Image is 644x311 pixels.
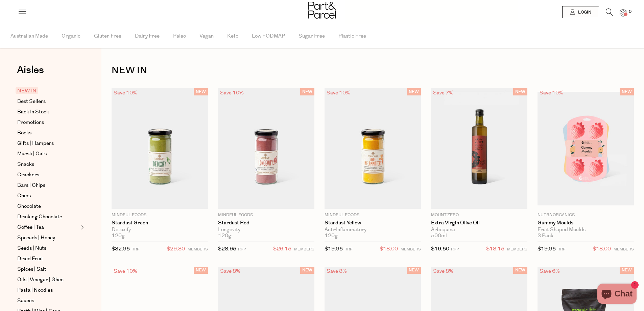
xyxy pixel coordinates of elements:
span: Dairy Free [135,24,160,48]
span: Chips [17,192,31,200]
a: 0 [620,9,626,16]
span: 500ml [431,233,447,239]
span: Gifts | Hampers [17,139,54,148]
span: $18.15 [486,245,504,253]
span: Sauces [17,297,34,305]
span: 120g [325,233,338,239]
div: Fruit Shaped Moulds [538,227,634,233]
span: $32.95 [112,245,130,252]
div: Save 8% [325,267,349,276]
small: RRP [344,247,352,252]
small: RRP [557,247,565,252]
span: Back In Stock [17,108,49,116]
span: NEW [300,267,314,274]
span: NEW [513,267,527,274]
span: NEW [620,88,634,95]
a: Seeds | Nuts [17,244,79,252]
a: Back In Stock [17,108,79,116]
p: Mindful Foods [325,212,421,218]
a: Spices | Salt [17,265,79,273]
span: 0 [627,9,633,15]
img: Part&Parcel [308,2,336,19]
span: $19.95 [325,245,343,252]
span: $26.15 [273,245,291,253]
a: Snacks [17,160,79,169]
a: Stardust Yellow [325,220,421,226]
span: Snacks [17,160,34,169]
span: Oils | Vinegar | Ghee [17,276,64,284]
span: NEW [513,88,527,95]
span: Aisles [17,63,44,77]
span: Best Sellers [17,97,46,106]
img: Gummy Moulds [538,92,634,205]
div: Save 6% [538,267,562,276]
a: Bars | Chips [17,181,79,190]
a: Books [17,129,79,137]
span: 3 Pack [538,233,553,239]
a: Aisles [17,65,44,82]
div: Save 10% [112,267,139,276]
span: Sugar Free [299,24,325,48]
span: Coffee | Tea [17,223,44,231]
span: Gluten Free [94,24,121,48]
img: Stardust Red [218,88,314,209]
small: RRP [132,247,139,252]
span: Muesli | Oats [17,150,47,158]
small: MEMBERS [614,247,634,252]
small: MEMBERS [507,247,527,252]
span: $29.80 [167,245,185,253]
a: Gummy Moulds [538,220,634,226]
span: Crackers [17,171,39,179]
span: Paleo [173,24,186,48]
button: Expand/Collapse Coffee | Tea [79,223,84,231]
p: Nutra Organics [538,212,634,218]
div: Save 10% [325,88,352,97]
a: Oils | Vinegar | Ghee [17,276,79,284]
span: Dried Fruit [17,255,43,263]
span: NEW [194,267,208,274]
span: Plastic Free [338,24,366,48]
span: NEW [194,88,208,95]
span: $28.95 [218,245,236,252]
small: MEMBERS [401,247,421,252]
span: Login [576,9,591,15]
a: Login [562,6,599,18]
a: Crackers [17,171,79,179]
span: Promotions [17,118,44,127]
small: RRP [238,247,246,252]
div: Longevity [218,227,314,233]
a: Gifts | Hampers [17,139,79,148]
span: Organic [62,24,80,48]
span: Seeds | Nuts [17,244,46,252]
a: Chips [17,192,79,200]
a: Coffee | Tea [17,223,79,231]
span: Low FODMAP [252,24,285,48]
span: NEW IN [16,87,38,94]
span: NEW [407,88,421,95]
inbox-online-store-chat: Shopify online store chat [595,284,639,306]
div: Save 7% [431,88,455,97]
img: Stardust Yellow [325,88,421,209]
a: NEW IN [17,87,79,95]
span: NEW [300,88,314,95]
div: Anti-Inflammatory [325,227,421,233]
small: MEMBERS [188,247,208,252]
span: $18.00 [380,245,398,253]
span: Keto [227,24,238,48]
a: Chocolate [17,202,79,210]
a: Extra Virgin Olive Oil [431,220,527,226]
span: $18.00 [593,245,611,253]
a: Dried Fruit [17,255,79,263]
span: Spreads | Honey [17,234,55,242]
small: MEMBERS [294,247,314,252]
span: Bars | Chips [17,181,45,190]
div: Save 10% [218,88,246,97]
a: Drinking Chocolate [17,213,79,221]
p: Mount Zero [431,212,527,218]
a: Stardust Green [112,220,208,226]
div: Save 10% [538,88,565,97]
p: Mindful Foods [112,212,208,218]
p: Mindful Foods [218,212,314,218]
a: Muesli | Oats [17,150,79,158]
span: Vegan [199,24,214,48]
